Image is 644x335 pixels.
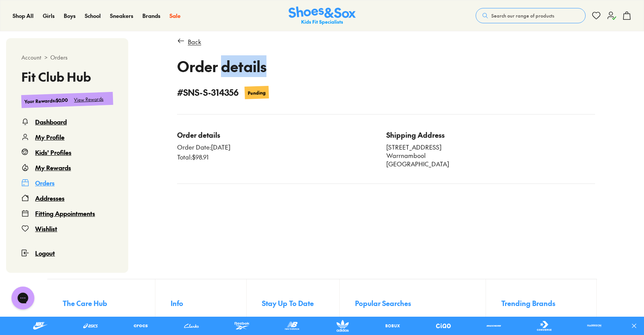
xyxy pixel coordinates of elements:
span: Boys [64,12,76,19]
div: Back [188,37,201,46]
span: Info [171,298,183,308]
div: View Rewards [74,95,104,103]
a: Sneakers [110,12,133,20]
a: Fitting Appointments [21,209,113,218]
span: Account [21,53,41,61]
button: Logout [21,239,113,258]
a: Shop All [13,12,34,20]
a: My Rewards [21,163,113,172]
button: The Care Hub [63,295,155,311]
span: Girls [43,12,55,19]
div: Order Date: [DATE] [177,143,386,151]
span: Search our range of products [491,12,554,19]
a: Wishlist [21,224,113,233]
a: Addresses [21,193,113,203]
button: Stay Up To Date [262,295,340,311]
a: Boys [64,12,76,20]
img: SNS_Logo_Responsive.svg [289,6,356,25]
div: Shipping Address [386,130,596,140]
div: Fitting Appointments [35,209,95,218]
a: Sale [169,12,181,20]
h4: # SNS-S-314356 [177,86,239,99]
span: Logout [35,249,55,257]
div: [STREET_ADDRESS] [386,143,596,151]
div: Pending [248,89,266,97]
a: My Profile [21,132,113,142]
span: Brands [142,12,160,19]
a: Girls [43,12,55,20]
span: The Care Hub [63,298,107,308]
a: Brands [142,12,160,20]
a: Dashboard [21,117,113,126]
span: Popular Searches [355,298,411,308]
span: Sale [169,12,181,19]
h3: Fit Club Hub [21,71,113,83]
span: Shop All [13,12,34,19]
div: Addresses [35,193,65,203]
div: Kids' Profiles [35,148,71,157]
span: > [44,53,47,61]
div: Dashboard [35,117,67,126]
div: Total: $98.91 [177,153,386,161]
a: Kids' Profiles [21,148,113,157]
a: School [85,12,101,20]
div: [GEOGRAPHIC_DATA] [386,160,596,168]
span: School [85,12,101,19]
div: Your Rewards : $0.00 [24,97,68,105]
button: Popular Searches [355,295,486,311]
a: Shoes & Sox [289,6,356,25]
iframe: Gorgias live chat messenger [8,284,38,312]
span: Trending Brands [501,298,555,308]
h1: Order details [177,55,595,77]
div: Order details [177,130,386,140]
span: Sneakers [110,12,133,19]
button: Search our range of products [476,8,586,23]
div: Warrnambool [386,151,596,160]
button: Trending Brands [501,295,581,311]
div: Wishlist [35,224,57,233]
span: Orders [50,53,68,61]
div: My Rewards [35,163,71,172]
div: My Profile [35,132,65,142]
button: Info [171,295,246,311]
div: Orders [35,178,55,187]
a: Orders [21,178,113,187]
span: Stay Up To Date [262,298,314,308]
